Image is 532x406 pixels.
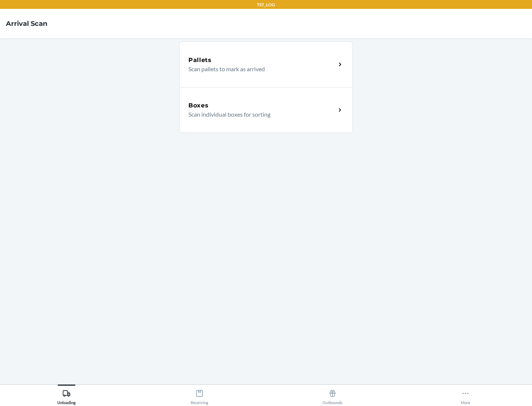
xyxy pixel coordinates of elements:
a: PalletsScan pallets to mark as arrived [179,41,353,87]
div: Unloading [57,386,76,405]
h4: Arrival Scan [6,19,47,28]
p: Scan pallets to mark as arrived [188,65,330,73]
button: Outbounds [266,385,399,405]
button: Receiving [133,385,266,405]
h5: Boxes [188,101,209,110]
p: Scan individual boxes for sorting [188,110,330,119]
button: More [399,385,532,405]
div: Outbounds [323,386,342,405]
h5: Pallets [188,56,212,65]
p: TST_LOG [257,1,275,8]
a: BoxesScan individual boxes for sorting [179,87,353,133]
div: More [461,386,470,405]
div: Receiving [191,386,208,405]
